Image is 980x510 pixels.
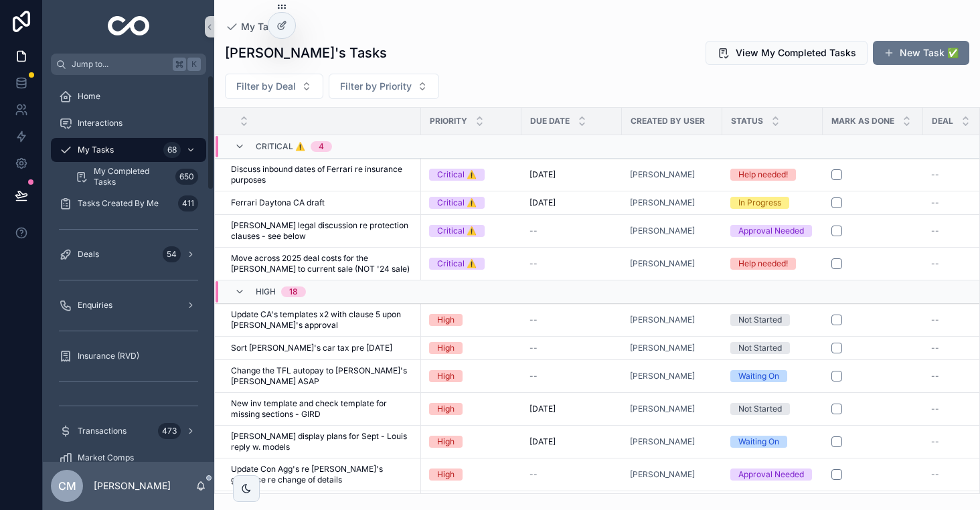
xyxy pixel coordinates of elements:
span: Deals [78,249,99,260]
span: Interactions [78,118,122,129]
a: [PERSON_NAME] [630,197,714,208]
a: -- [529,315,614,325]
span: -- [931,315,939,325]
img: App logo [108,16,150,37]
span: [DATE] [529,197,556,208]
div: Not Started [738,403,782,415]
a: High [429,342,513,354]
span: -- [529,371,538,381]
a: [PERSON_NAME] [630,169,714,180]
div: High [437,469,455,481]
a: Update Con Agg's re [PERSON_NAME]'s guidance re change of details [231,464,413,485]
a: New Task ✅ [873,41,969,65]
span: -- [529,469,538,480]
a: -- [529,258,614,269]
a: [PERSON_NAME] [630,469,714,480]
span: K [189,59,199,70]
span: Transactions [78,426,127,436]
a: [PERSON_NAME] [630,258,714,269]
button: Jump to...K [51,54,206,75]
a: [PERSON_NAME] [630,343,695,353]
div: 68 [163,142,181,158]
div: Critical ⚠️️ [437,225,477,237]
span: Created By User [631,116,705,126]
div: 54 [163,246,181,262]
span: -- [931,469,939,480]
span: Sort [PERSON_NAME]'s car tax pre [DATE] [231,343,392,353]
div: 473 [158,423,181,439]
a: -- [529,469,614,480]
span: -- [931,404,939,414]
div: Approval Needed [738,469,804,481]
a: [PERSON_NAME] [630,404,695,414]
span: Market Comps [78,452,134,463]
span: Enquiries [78,300,112,311]
span: Filter by Deal [236,80,296,93]
a: Help needed! [730,258,815,270]
a: [PERSON_NAME] [630,226,695,236]
a: -- [529,226,614,236]
div: High [437,314,455,326]
span: Due Date [530,116,570,126]
div: Not Started [738,314,782,326]
span: [DATE] [529,169,556,180]
a: Help needed! [730,169,815,181]
span: My Completed Tasks [94,166,170,187]
a: [PERSON_NAME] [630,315,695,325]
span: Priority [430,116,467,126]
a: Tasks Created By Me411 [51,191,206,216]
a: Transactions473 [51,419,206,443]
span: [DATE] [529,404,556,414]
span: Critical ⚠️️ [256,141,305,152]
a: Not Started [730,314,815,326]
span: -- [931,371,939,381]
a: Approval Needed [730,225,815,237]
a: [PERSON_NAME] [630,169,695,180]
span: CM [58,478,76,494]
span: Mark As Done [831,116,894,126]
div: Waiting On [738,436,779,448]
div: Not Started [738,342,782,354]
div: High [437,370,455,382]
span: Insurance (RVD) [78,351,139,361]
a: Not Started [730,403,815,415]
a: Approval Needed [730,469,815,481]
a: [PERSON_NAME] [630,226,714,236]
span: -- [931,226,939,236]
a: [PERSON_NAME] [630,197,695,208]
a: Change the TFL autopay to [PERSON_NAME]'s [PERSON_NAME] ASAP [231,365,413,387]
div: In Progress [738,197,781,209]
a: High [429,403,513,415]
a: In Progress [730,197,815,209]
a: Move across 2025 deal costs for the [PERSON_NAME] to current sale (NOT '24 sale) [231,253,413,274]
span: -- [931,169,939,180]
span: -- [529,343,538,353]
a: High [429,314,513,326]
span: Ferrari Daytona CA draft [231,197,325,208]
span: -- [931,436,939,447]
a: Interactions [51,111,206,135]
a: [PERSON_NAME] [630,371,695,381]
span: -- [529,315,538,325]
div: Critical ⚠️️ [437,197,477,209]
span: -- [529,258,538,269]
div: 4 [319,141,324,152]
span: Status [731,116,763,126]
span: -- [931,258,939,269]
span: View My Completed Tasks [736,46,856,60]
a: [DATE] [529,436,614,447]
a: [PERSON_NAME] [630,436,695,447]
div: scrollable content [43,75,214,462]
div: 650 [175,169,198,185]
a: Discuss inbound dates of Ferrari re insurance purposes [231,164,413,185]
